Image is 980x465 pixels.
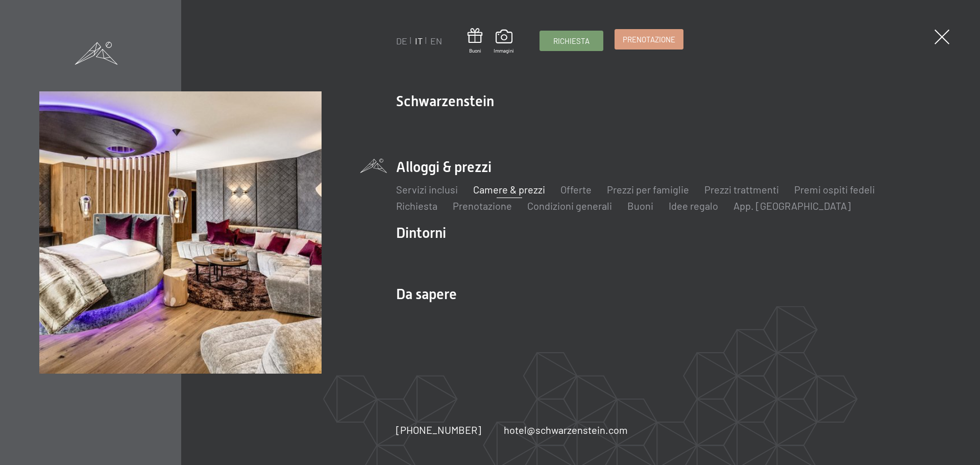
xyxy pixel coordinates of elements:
[396,423,481,437] a: [PHONE_NUMBER]
[669,200,718,212] a: Idee regalo
[560,183,592,195] a: Offerte
[396,424,481,436] span: [PHONE_NUMBER]
[553,36,590,46] span: Richiesta
[627,200,653,212] a: Buoni
[453,200,512,212] a: Prenotazione
[473,183,545,195] a: Camere & prezzi
[396,35,407,46] a: DE
[504,423,628,437] a: hotel@schwarzenstein.com
[430,35,442,46] a: EN
[396,200,437,212] a: Richiesta
[623,34,675,45] span: Prenotazione
[540,31,603,51] a: Richiesta
[607,183,689,195] a: Prezzi per famiglie
[704,183,779,195] a: Prezzi trattmenti
[733,200,851,212] a: App. [GEOGRAPHIC_DATA]
[494,30,514,54] a: Immagini
[396,183,458,195] a: Servizi inclusi
[468,47,482,54] span: Buoni
[415,35,423,46] a: IT
[527,200,612,212] a: Condizioni generali
[468,28,482,54] a: Buoni
[794,183,875,195] a: Premi ospiti fedeli
[615,30,683,49] a: Prenotazione
[494,47,514,54] span: Immagini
